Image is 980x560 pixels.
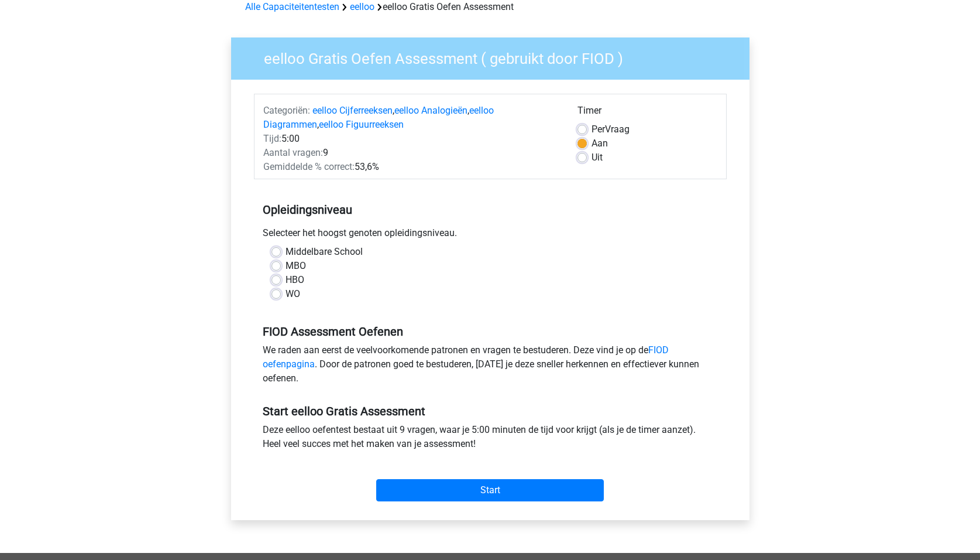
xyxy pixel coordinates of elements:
div: 9 [255,146,569,160]
a: Alle Capaciteitentesten [245,1,339,12]
div: Timer [577,104,717,122]
a: eelloo Analogieën [394,105,467,116]
span: Gemiddelde % correct: [263,161,355,172]
a: eelloo Figuurreeksen [319,119,404,130]
div: We raden aan eerst de veelvoorkomende patronen en vragen te bestuderen. Deze vind je op de . Door... [254,343,727,390]
label: HBO [286,273,304,287]
label: Vraag [592,122,630,136]
label: WO [286,287,300,301]
span: Per [592,124,605,135]
label: Aan [592,136,608,151]
div: Selecteer het hoogst genoten opleidingsniveau. [254,226,727,245]
label: Middelbare School [286,245,363,259]
div: Deze eelloo oefentest bestaat uit 9 vragen, waar je 5:00 minuten de tijd voor krijgt (als je de t... [254,423,727,456]
h5: Start eelloo Gratis Assessment [263,404,718,418]
span: Categoriën: [263,105,310,116]
a: eelloo [350,1,374,12]
div: , , , [255,104,569,132]
a: eelloo Cijferreeksen [312,105,393,116]
h5: Opleidingsniveau [263,198,718,221]
h3: eelloo Gratis Oefen Assessment ( gebruikt door FIOD ) [250,45,741,68]
span: Aantal vragen: [263,147,323,158]
label: Uit [592,151,603,165]
label: MBO [286,259,306,273]
div: 53,6% [255,160,569,174]
span: Tijd: [263,133,281,144]
h5: FIOD Assessment Oefenen [263,325,718,339]
div: 5:00 [255,132,569,146]
input: Start [376,479,604,501]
